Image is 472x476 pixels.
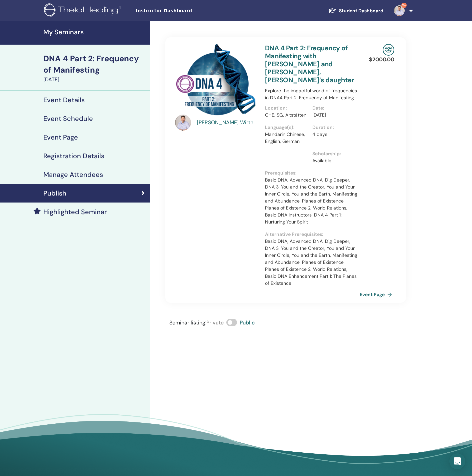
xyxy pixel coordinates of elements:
p: Language(s) : [265,124,308,131]
img: In-Person Seminar [383,44,394,56]
a: [PERSON_NAME] Wirth [197,119,259,127]
div: DNA 4 Part 2: Frequency of Manifesting [43,53,146,76]
img: graduation-cap-white.svg [328,8,336,13]
p: Basic DNA, Advanced DNA, Dig Deeper, DNA 3, You and the Creator, You and Your Inner Circle, You a... [265,177,360,226]
h4: Publish [43,189,66,197]
p: $ 2000.00 [369,56,394,64]
h4: Highlighted Seminar [43,208,107,216]
span: Public [240,319,255,326]
span: Instructor Dashboard [136,7,236,14]
img: default.jpg [175,115,191,131]
a: DNA 4 Part 2: Frequency of Manifesting with [PERSON_NAME] and [PERSON_NAME], [PERSON_NAME]’s daug... [265,44,354,84]
div: Open Intercom Messenger [449,453,465,469]
p: Available [312,157,356,164]
p: Location : [265,105,308,112]
h4: Event Schedule [43,115,93,123]
img: logo.png [44,3,124,18]
span: Seminar listing : [169,319,206,326]
a: DNA 4 Part 2: Frequency of Manifesting[DATE] [39,53,150,84]
p: CHE, SG, Altstätten [265,112,308,119]
p: Explore the impactful world of frequencies in DNA4 Part 2: Frequency of Manifesting [265,87,360,101]
a: Student Dashboard [323,5,389,17]
p: Scholarship : [312,150,356,157]
p: Duration : [312,124,356,131]
p: 4 days [312,131,356,138]
img: DNA 4 Part 2: Frequency of Manifesting [175,44,257,117]
p: Prerequisites : [265,170,360,177]
p: Basic DNA, Advanced DNA, Dig Deeper, DNA 3, You and the Creator, You and Your Inner Circle, You a... [265,238,360,287]
div: [DATE] [43,76,146,84]
span: Private [206,319,224,326]
h4: Event Details [43,96,85,104]
h4: Manage Attendees [43,171,103,179]
p: [DATE] [312,112,356,119]
p: Alternative Prerequisites : [265,231,360,238]
a: Event Page [360,289,395,299]
h4: Event Page [43,133,78,141]
img: default.jpg [394,5,405,16]
p: Date : [312,105,356,112]
span: 9+ [401,3,407,8]
p: Mandarin Chinese, English, German [265,131,308,145]
h4: My Seminars [43,28,146,36]
h4: Registration Details [43,152,104,160]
